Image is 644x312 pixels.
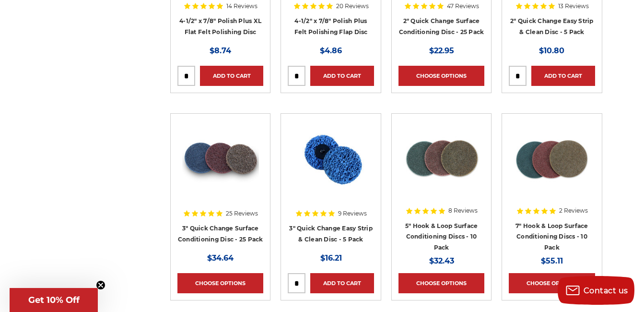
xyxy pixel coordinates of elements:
span: $32.43 [429,256,454,265]
span: $55.11 [541,256,563,265]
img: 3 inch blue strip it quick change discs by BHA [293,120,370,197]
a: 5" Hook & Loop Surface Conditioning Discs - 10 Pack [405,222,478,251]
img: 3-inch surface conditioning quick change disc by Black Hawk Abrasives [182,120,259,197]
a: Add to Cart [310,66,374,86]
span: 25 Reviews [226,211,258,216]
span: $4.86 [320,46,342,55]
a: 3 inch blue strip it quick change discs by BHA [288,120,374,206]
a: Choose Options [398,273,484,293]
img: 7 inch surface conditioning discs [514,120,590,197]
a: 3" Quick Change Easy Strip & Clean Disc - 5 Pack [289,225,373,243]
a: 4-1/2" x 7/8" Polish Plus Felt Polishing Flap Disc [294,17,368,36]
button: Contact us [558,276,634,305]
span: Contact us [584,286,628,295]
span: 9 Reviews [338,211,367,216]
a: Choose Options [509,273,595,293]
span: 47 Reviews [447,3,479,9]
img: 5 inch surface conditioning discs [403,120,480,197]
span: $8.74 [210,46,231,55]
div: Get 10% OffClose teaser [10,288,98,312]
span: $10.80 [539,46,564,55]
span: 20 Reviews [336,3,369,9]
a: Add to Cart [200,66,263,86]
a: 7" Hook & Loop Surface Conditioning Discs - 10 Pack [515,222,588,251]
a: Add to Cart [310,273,374,293]
a: 5 inch surface conditioning discs [398,120,484,206]
a: Add to Cart [531,66,595,86]
button: Close teaser [96,280,105,290]
span: $16.21 [320,253,342,263]
a: Choose Options [398,66,484,86]
a: 2" Quick Change Surface Conditioning Disc - 25 Pack [399,17,484,36]
span: 13 Reviews [558,3,589,9]
span: $22.95 [429,46,454,55]
a: 3" Quick Change Surface Conditioning Disc - 25 Pack [178,225,263,243]
span: 14 Reviews [226,3,258,9]
a: 4-1/2" x 7/8" Polish Plus XL Flat Felt Polishing Disc [179,17,261,36]
span: $34.64 [207,253,234,263]
a: 2" Quick Change Easy Strip & Clean Disc - 5 Pack [510,17,594,36]
a: Choose Options [177,273,263,293]
a: 7 inch surface conditioning discs [509,120,595,206]
a: 3-inch surface conditioning quick change disc by Black Hawk Abrasives [177,120,263,206]
span: 8 Reviews [448,208,478,214]
span: 2 Reviews [559,208,588,214]
span: Get 10% Off [28,295,80,305]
